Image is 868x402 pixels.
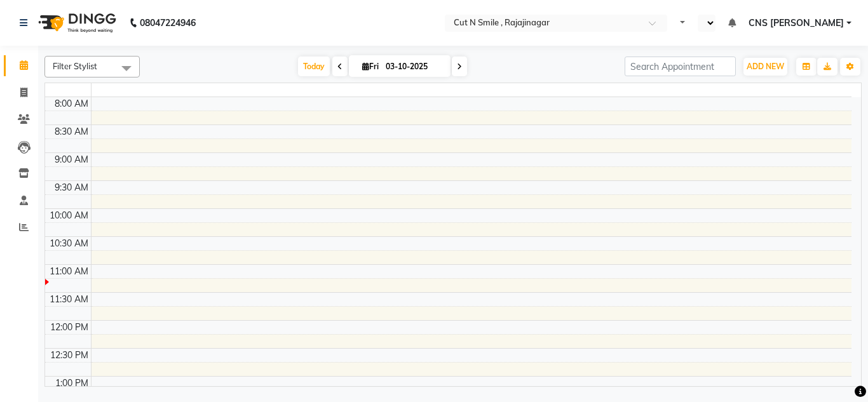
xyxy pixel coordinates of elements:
span: Today [298,57,330,76]
span: Fri [359,62,382,71]
span: ADD NEW [747,62,784,71]
div: 12:00 PM [48,321,91,334]
div: 1:00 PM [53,377,91,390]
img: logo [32,5,119,41]
div: 10:30 AM [47,237,91,250]
b: 08047224946 [140,5,196,41]
div: 8:00 AM [52,97,91,111]
div: 9:30 AM [52,181,91,194]
div: 12:30 PM [48,349,91,362]
input: Search Appointment [625,57,736,76]
div: 8:30 AM [52,125,91,138]
span: CNS [PERSON_NAME] [749,17,844,30]
span: Filter Stylist [53,61,97,71]
div: 11:00 AM [47,265,91,278]
input: 2025-10-03 [382,57,445,76]
div: 10:00 AM [47,209,91,222]
div: 9:00 AM [52,153,91,166]
div: 11:30 AM [47,293,91,306]
button: ADD NEW [743,58,787,76]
